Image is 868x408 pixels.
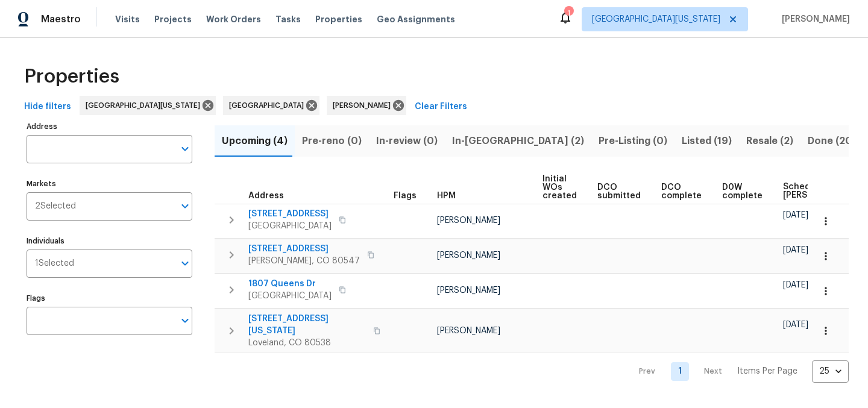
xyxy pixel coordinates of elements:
label: Individuals [27,237,192,245]
span: [PERSON_NAME], CO 80547 [248,255,360,267]
span: Maestro [41,13,81,25]
div: 25 [812,356,849,387]
div: [GEOGRAPHIC_DATA] [223,96,319,115]
span: Pre-Listing (0) [599,133,667,149]
span: [STREET_ADDRESS] [248,243,360,255]
button: Open [177,312,193,329]
span: 2 Selected [35,201,76,212]
span: [DATE] [783,281,808,289]
span: Resale (2) [746,133,793,149]
span: HPM [437,192,456,200]
span: Work Orders [206,13,261,25]
span: Tasks [275,15,301,24]
span: Projects [154,13,192,25]
span: In-review (0) [376,133,438,149]
span: [PERSON_NAME] [333,99,395,111]
span: Initial WOs created [542,175,577,200]
div: [PERSON_NAME] [327,96,406,115]
span: [GEOGRAPHIC_DATA] [248,220,332,232]
span: [GEOGRAPHIC_DATA] [229,99,309,111]
span: [PERSON_NAME] [437,216,500,225]
span: [GEOGRAPHIC_DATA][US_STATE] [86,99,205,111]
span: 1807 Queens Dr [248,278,332,290]
label: Flags [27,295,192,302]
div: [GEOGRAPHIC_DATA][US_STATE] [80,96,216,115]
span: D0W complete [722,183,763,200]
span: Clear Filters [415,99,467,115]
span: [STREET_ADDRESS] [248,208,332,220]
span: [GEOGRAPHIC_DATA][US_STATE] [592,13,720,25]
div: 1 [564,7,573,19]
span: Flags [394,192,417,200]
button: Open [177,255,193,272]
span: Visits [115,13,140,25]
span: Pre-reno (0) [302,133,362,149]
span: [DATE] [783,211,808,219]
span: 1 Selected [35,259,74,269]
span: In-[GEOGRAPHIC_DATA] (2) [452,133,584,149]
span: [PERSON_NAME] [777,13,850,25]
span: Address [248,192,284,200]
span: [DATE] [783,321,808,329]
span: Geo Assignments [377,13,455,25]
button: Open [177,198,193,215]
button: Open [177,140,193,157]
span: Listed (19) [682,133,732,149]
nav: Pagination Navigation [627,360,849,383]
span: Upcoming (4) [222,133,288,149]
p: Items Per Page [737,365,797,377]
span: [GEOGRAPHIC_DATA] [248,290,332,302]
span: [PERSON_NAME] [437,251,500,260]
button: Hide filters [19,96,76,118]
span: Loveland, CO 80538 [248,337,366,349]
span: Done (209) [808,133,863,149]
button: Clear Filters [410,96,472,118]
a: Goto page 1 [671,362,689,381]
label: Address [27,123,192,130]
span: Properties [315,13,362,25]
span: Scheduled [PERSON_NAME] [783,183,851,199]
span: [STREET_ADDRESS][US_STATE] [248,313,366,337]
span: Hide filters [24,99,71,115]
label: Markets [27,180,192,187]
span: [PERSON_NAME] [437,327,500,335]
span: DCO submitted [597,183,641,200]
span: [DATE] [783,246,808,254]
span: [PERSON_NAME] [437,286,500,295]
span: DCO complete [661,183,702,200]
span: Properties [24,71,119,83]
